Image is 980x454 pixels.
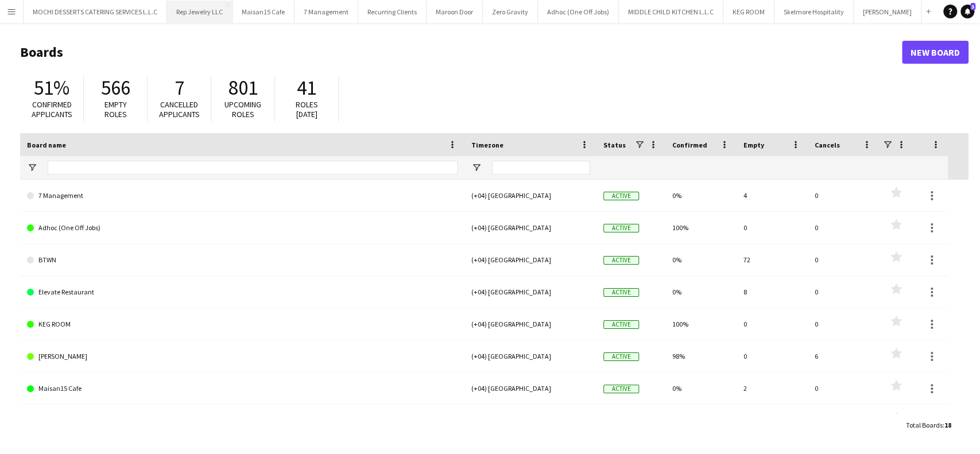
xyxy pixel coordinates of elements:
span: 18 [944,421,951,429]
div: 0% [665,276,737,308]
div: 0% [665,372,737,404]
span: Cancels [815,141,840,149]
a: KEG ROOM [27,308,458,340]
span: Active [603,288,639,297]
div: 0 [737,405,808,436]
span: Active [603,192,639,200]
div: 0 [737,308,808,340]
button: Adhoc (One Off Jobs) [538,1,619,23]
span: Empty [743,141,764,149]
input: Timezone Filter Input [492,161,590,174]
div: 0 [808,180,879,211]
span: Total Boards [906,421,943,429]
span: 51% [34,75,69,100]
span: Board name [27,141,66,149]
div: (+04) [GEOGRAPHIC_DATA] [464,340,596,372]
a: Elevate Restaurant [27,276,458,308]
button: KEG ROOM [723,1,774,23]
a: Maisan15 Cafe [27,372,458,405]
input: Board name Filter Input [48,161,458,174]
button: Zero Gravity [483,1,538,23]
div: 0 [808,212,879,243]
div: 72 [737,244,808,275]
span: Active [603,352,639,361]
div: 0% [665,180,737,211]
div: (+04) [GEOGRAPHIC_DATA] [464,308,596,340]
span: Active [603,320,639,329]
div: 100% [665,308,737,340]
div: : [906,414,951,436]
span: Active [603,385,639,393]
a: New Board [902,41,969,64]
span: Active [603,224,639,232]
span: 41 [297,75,316,100]
div: 0 [808,276,879,308]
span: Upcoming roles [224,99,261,119]
div: 0% [665,244,737,275]
span: 3 [970,3,975,10]
button: Maisan15 Cafe [233,1,295,23]
button: Rep Jewelry LLC [167,1,233,23]
div: 98% [665,340,737,372]
div: 100% [665,212,737,243]
button: Open Filter Menu [27,162,37,173]
a: Adhoc (One Off Jobs) [27,212,458,244]
button: MOCHI DESSERTS CATERING SERVICES L.L.C [24,1,167,23]
span: Roles [DATE] [296,99,318,119]
a: 3 [960,5,974,18]
h1: Boards [20,44,902,61]
div: 8 [737,276,808,308]
button: Maroon Door [427,1,483,23]
button: MIDDLE CHILD KITCHEN L.L.C [619,1,723,23]
div: 2 [737,372,808,404]
div: 0 [737,340,808,372]
span: Empty roles [104,99,127,119]
span: 566 [101,75,130,100]
span: Confirmed applicants [32,99,72,119]
button: Skelmore Hospitality [774,1,854,23]
button: Recurring Clients [358,1,427,23]
div: 6 [808,340,879,372]
div: (+04) [GEOGRAPHIC_DATA] [464,276,596,308]
div: (+04) [GEOGRAPHIC_DATA] [464,180,596,211]
div: 0 [808,405,879,436]
span: 7 [175,75,184,100]
a: 7 Management [27,180,458,212]
div: 0 [808,372,879,404]
span: Timezone [471,141,503,149]
span: Status [603,141,626,149]
div: (+04) [GEOGRAPHIC_DATA] [464,244,596,275]
a: BTWN [27,244,458,276]
div: 0 [737,212,808,243]
a: [PERSON_NAME] [27,340,458,372]
span: Cancelled applicants [159,99,200,119]
a: Maroon Door [27,405,458,437]
button: Open Filter Menu [471,162,482,173]
div: 100% [665,405,737,436]
button: 7 Management [295,1,358,23]
div: (+04) [GEOGRAPHIC_DATA] [464,405,596,436]
div: 0 [808,308,879,340]
span: Active [603,256,639,265]
button: [PERSON_NAME] [854,1,921,23]
div: 0 [808,244,879,275]
span: 801 [228,75,258,100]
div: (+04) [GEOGRAPHIC_DATA] [464,212,596,243]
span: Confirmed [672,141,707,149]
div: 4 [737,180,808,211]
div: (+04) [GEOGRAPHIC_DATA] [464,372,596,404]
